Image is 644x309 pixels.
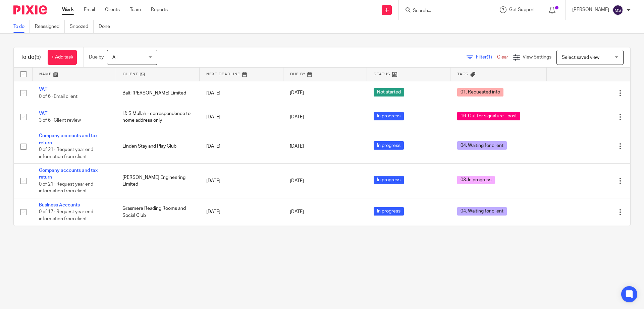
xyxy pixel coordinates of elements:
input: Search [412,8,473,14]
td: Linden Stay and Play Club [116,129,199,164]
a: To do [13,20,30,33]
td: Grasmere Reading Rooms and Social Club [116,198,199,226]
span: In progress [374,141,404,150]
a: Reports [151,6,168,13]
a: Work [62,6,74,13]
a: Business Accounts [39,203,80,207]
a: Clients [105,6,120,13]
td: Balti [PERSON_NAME] Limited [116,81,199,105]
span: [DATE] [290,91,304,95]
a: VAT [39,111,47,116]
a: Company accounts and tax return [39,168,98,180]
span: (1) [487,55,492,60]
td: [DATE] [200,105,283,129]
td: [DATE] [200,81,283,105]
span: Get Support [509,7,535,12]
a: Snoozed [70,20,94,33]
a: Clear [497,55,508,60]
a: Reassigned [35,20,65,33]
img: Pixie [13,5,47,14]
span: In progress [374,112,404,120]
span: [DATE] [290,115,304,119]
td: [DATE] [200,198,283,226]
span: [DATE] [290,210,304,215]
a: VAT [39,87,47,92]
p: Due by [89,54,104,61]
span: 0 of 6 · Email client [39,94,77,99]
td: I & S Mullah - correspondence to home address only [116,105,199,129]
span: Filter [476,55,497,60]
span: 04. Waiting for client [457,141,507,150]
td: [DATE] [200,129,283,164]
span: 01. Requested info [457,88,503,96]
span: Not started [374,88,404,96]
img: svg%3E [612,5,623,15]
p: [PERSON_NAME] [572,6,609,13]
span: 04. Waiting for client [457,207,507,216]
span: 0 of 21 · Request year end information from client [39,182,93,194]
span: 0 of 17 · Request year end information from client [39,209,93,221]
span: (5) [35,54,41,60]
span: 03. In progress [457,176,495,184]
span: In progress [374,176,404,184]
td: [DATE] [200,164,283,198]
a: Done [99,20,115,33]
span: Select saved view [562,55,599,60]
span: Tags [457,72,469,76]
span: In progress [374,207,404,216]
span: [DATE] [290,144,304,149]
span: 16. Out for signature - post [457,112,520,120]
span: [DATE] [290,179,304,183]
td: [PERSON_NAME] Engineering Limited [116,164,199,198]
h1: To do [20,54,41,61]
a: Team [130,6,141,13]
span: 3 of 6 · Client review [39,118,81,123]
a: Company accounts and tax return [39,133,98,145]
a: + Add task [48,50,77,65]
a: Email [84,6,95,13]
span: 0 of 21 · Request year end information from client [39,147,93,159]
span: View Settings [523,55,551,60]
span: All [112,55,117,60]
